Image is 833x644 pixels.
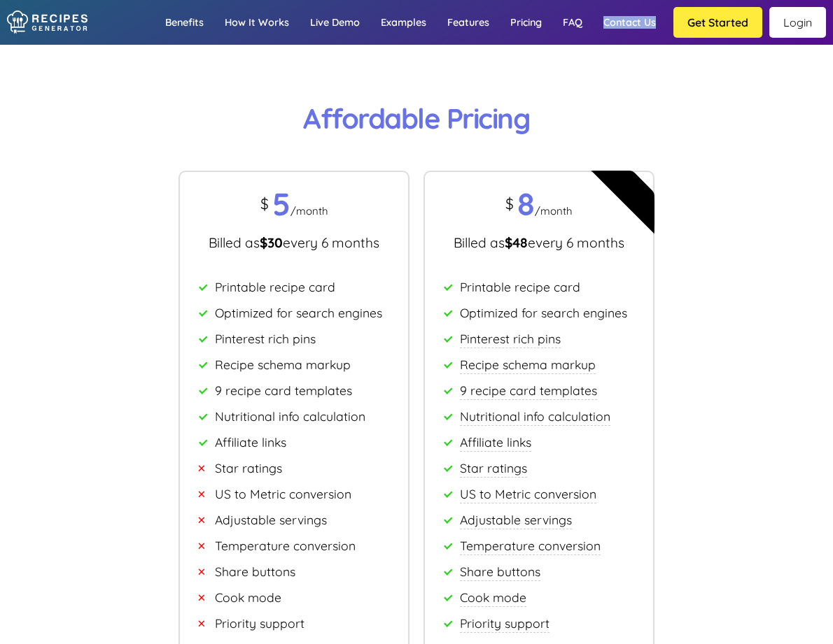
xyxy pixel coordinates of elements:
[505,194,514,213] span: $
[437,2,500,43] a: Features
[215,331,316,346] span: Pinterest rich pins
[215,408,365,424] span: Nutritional info calculation
[155,2,214,43] a: Benefits
[215,615,304,631] span: Priority support
[370,2,437,43] a: Examples
[215,589,281,605] span: Cook mode
[500,2,552,43] a: Pricing
[460,331,561,346] span: Pinterest rich pins
[215,512,327,527] span: Adjustable servings
[460,382,597,398] span: 9 recipe card templates
[460,357,596,372] span: Recipe schema markup
[442,235,636,251] p: Billed as every 6 months
[215,564,295,579] span: Share buttons
[769,7,826,38] a: Login
[215,460,282,475] span: Star ratings
[215,357,351,372] span: Recipe schema markup
[290,204,328,217] span: /month
[260,234,283,251] strong: $30
[593,2,666,43] a: Contact us
[136,101,696,136] h3: Affordable Pricing
[460,564,540,579] span: Share buttons
[460,279,580,294] span: Printable recipe card
[215,305,382,320] span: Optimized for search engines
[215,382,352,398] span: 9 recipe card templates
[215,279,335,294] span: Printable recipe card
[460,305,627,320] span: Optimized for search engines
[460,538,601,553] span: Temperature conversion
[552,2,593,43] a: FAQ
[215,486,351,501] span: US to Metric conversion
[214,2,300,43] a: How it works
[460,512,572,527] span: Adjustable servings
[260,194,269,213] span: $
[215,434,286,450] span: Affiliate links
[460,589,526,605] span: Cook mode
[300,2,370,43] a: Live demo
[673,7,762,38] button: Get Started
[517,189,535,218] span: 8
[460,434,531,450] span: Affiliate links
[460,408,610,424] span: Nutritional info calculation
[197,235,391,251] p: Billed as every 6 months
[215,538,356,553] span: Temperature conversion
[505,234,528,251] strong: $48
[535,204,573,217] span: /month
[460,615,549,631] span: Priority support
[460,486,596,501] span: US to Metric conversion
[460,460,527,475] span: Star ratings
[272,189,290,218] span: 5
